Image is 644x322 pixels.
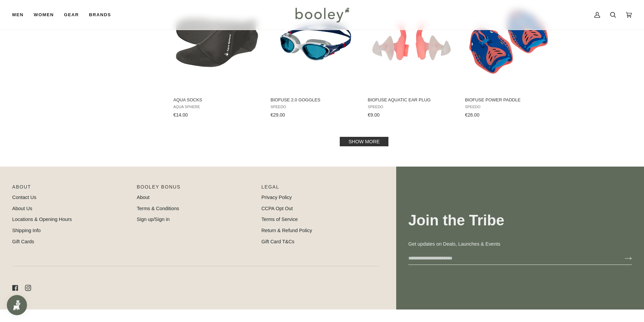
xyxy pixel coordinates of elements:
[173,139,555,144] div: Pagination
[408,211,632,230] h3: Join the Tribe
[137,195,150,200] a: About
[173,112,188,118] span: €14.00
[137,206,179,211] a: Terms & Conditions
[261,195,292,200] a: Privacy Policy
[12,195,36,200] a: Contact Us
[261,239,294,244] a: Gift Card T&Cs
[261,217,298,222] a: Terms of Service
[64,11,79,18] span: Gear
[12,217,72,222] a: Locations & Opening Hours
[173,97,261,103] span: Aqua Socks
[173,105,261,109] span: Aqua Sphere
[408,241,632,248] p: Get updates on Deals, Launches & Events
[89,11,111,18] span: Brands
[270,97,358,103] span: Biofuse 2.0 Goggles
[465,105,552,109] span: Speedo
[340,137,388,146] a: Show more
[368,112,380,118] span: €9.00
[292,5,352,25] img: Booley
[368,97,455,103] span: Biofuse Aquatic Ear Plug
[261,228,312,233] a: Return & Refund Policy
[408,252,614,265] input: your-email@example.com
[368,105,455,109] span: Speedo
[12,228,41,233] a: Shipping Info
[12,11,24,18] span: Men
[34,11,54,18] span: Women
[614,253,632,264] button: Join
[12,206,32,211] a: About Us
[261,183,379,194] p: Pipeline_Footer Sub
[270,112,285,118] span: €29.00
[270,105,358,109] span: Speedo
[7,295,27,315] iframe: Button to open loyalty program pop-up
[465,112,479,118] span: €26.00
[137,217,170,222] a: Sign up/Sign in
[465,97,552,103] span: Biofuse Power Paddle
[12,239,34,244] a: Gift Cards
[12,183,130,194] p: Pipeline_Footer Main
[137,183,255,194] p: Booley Bonus
[261,206,293,211] a: CCPA Opt Out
